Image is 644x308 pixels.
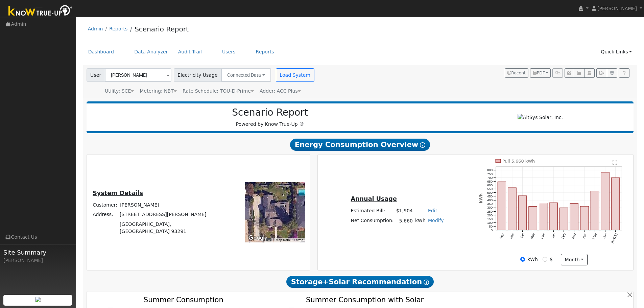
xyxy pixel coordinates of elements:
[489,224,493,228] text: 50
[487,172,493,176] text: 750
[551,233,556,239] text: Jan
[487,180,493,183] text: 650
[592,233,598,240] text: May
[487,198,493,202] text: 400
[574,68,584,78] button: Multi-Series Graph
[619,68,629,78] a: Help Link
[183,88,254,94] span: Alias: DOMESTIC
[498,182,506,230] rect: onclick=""
[549,203,557,230] rect: onclick=""
[487,206,493,210] text: 300
[428,218,444,223] a: Modify
[276,68,314,82] button: Load System
[591,191,599,230] rect: onclick=""
[487,194,493,198] text: 450
[491,228,493,232] text: 0
[414,216,427,226] td: kWh
[90,107,450,128] div: Powered by Know True-Up ®
[350,216,395,226] td: Net Consumption:
[611,233,618,244] text: [DATE]
[565,68,574,78] button: Edit User
[509,233,515,240] text: Sep
[290,139,430,151] span: Energy Consumption Overview
[140,88,177,95] div: Metering: NBT
[582,233,588,239] text: Apr
[519,196,527,230] rect: onclick=""
[487,217,493,221] text: 150
[135,25,189,33] a: Scenario Report
[276,238,290,242] button: Map Data
[560,208,568,230] rect: onclick=""
[530,68,551,78] button: PDF
[350,206,395,216] td: Estimated Bill:
[173,46,207,58] a: Audit Trail
[502,159,535,164] text: Pull 5,660 kWh
[144,295,223,304] text: Summer Consumption
[87,68,105,82] span: User
[584,68,595,78] button: Login As
[119,210,213,219] td: [STREET_ADDRESS][PERSON_NAME]
[527,256,538,263] label: kWh
[260,88,301,95] div: Adder: ACC Plus
[306,295,424,304] text: Summer Consumption with Solar
[251,46,279,58] a: Reports
[247,234,269,242] img: Google
[561,254,588,265] button: month
[5,4,76,19] img: Know True-Up
[174,68,221,82] span: Electricity Usage
[351,195,397,202] u: Annual Usage
[550,256,553,263] label: $
[508,188,516,230] rect: onclick=""
[487,210,493,213] text: 250
[597,6,637,11] span: [PERSON_NAME]
[3,248,72,257] span: Site Summary
[266,238,271,242] button: Keyboard shortcuts
[530,233,535,240] text: Nov
[221,68,271,82] button: Connected Data
[505,68,528,78] button: Recent
[487,221,493,224] text: 100
[520,257,525,262] input: kWh
[294,238,303,242] a: Terms
[424,280,429,285] i: Show Help
[570,204,578,230] rect: onclick=""
[533,71,545,75] span: PDF
[286,276,434,288] span: Storage+Solar Recommendation
[129,46,173,58] a: Data Analyzer
[487,202,493,206] text: 350
[93,190,143,196] u: System Details
[428,208,437,213] a: Edit
[83,46,119,58] a: Dashboard
[580,206,589,230] rect: onclick=""
[529,207,537,230] rect: onclick=""
[93,107,447,118] h2: Scenario Report
[217,46,241,58] a: Users
[105,68,171,82] input: Select a User
[561,233,567,239] text: Feb
[105,88,134,95] div: Utility: SCE
[596,68,607,78] button: Export Interval Data
[499,233,504,239] text: Aug
[571,233,577,240] text: Mar
[420,142,425,148] i: Show Help
[3,257,72,264] div: [PERSON_NAME]
[487,187,493,191] text: 550
[92,200,119,210] td: Customer:
[539,203,547,230] rect: onclick=""
[487,168,493,172] text: 800
[607,68,617,78] button: Settings
[601,172,609,230] rect: onclick=""
[596,46,637,58] a: Quick Links
[109,26,127,31] a: Reports
[520,233,525,239] text: Oct
[602,233,608,239] text: Jun
[88,26,103,31] a: Admin
[487,213,493,217] text: 200
[518,114,563,121] img: AltSys Solar, Inc.
[543,257,547,262] input: $
[119,219,213,236] td: [GEOGRAPHIC_DATA], [GEOGRAPHIC_DATA] 93291
[119,200,213,210] td: [PERSON_NAME]
[395,216,414,226] td: 5,660
[395,206,414,216] td: $1,904
[247,234,269,242] a: Open this area in Google Maps (opens a new window)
